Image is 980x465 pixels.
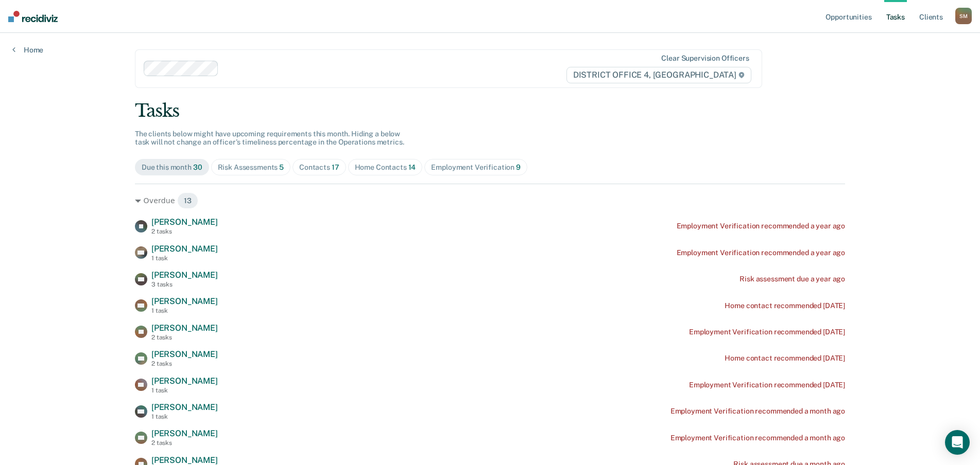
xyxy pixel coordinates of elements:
[355,163,416,172] div: Home Contacts
[332,163,339,171] span: 17
[151,360,218,367] div: 2 tasks
[151,428,218,438] span: [PERSON_NAME]
[135,130,404,147] span: The clients below might have upcoming requirements this month. Hiding a below task will not chang...
[566,67,751,83] span: DISTRICT OFFICE 4, [GEOGRAPHIC_DATA]
[151,413,218,420] div: 1 task
[677,222,846,230] div: Employment Verification recommended a year ago
[151,455,218,465] span: [PERSON_NAME]
[408,163,416,171] span: 14
[516,163,521,171] span: 9
[945,430,970,455] div: Open Intercom Messenger
[677,248,846,257] div: Employment Verification recommended a year ago
[12,45,43,55] a: Home
[151,376,218,386] span: [PERSON_NAME]
[955,8,972,24] div: S M
[151,387,218,394] div: 1 task
[689,381,845,389] div: Employment Verification recommended [DATE]
[8,11,58,22] img: Recidiviz
[151,402,218,412] span: [PERSON_NAME]
[151,217,218,227] span: [PERSON_NAME]
[177,192,198,209] span: 13
[151,296,218,306] span: [PERSON_NAME]
[279,163,284,171] span: 5
[151,244,218,254] span: [PERSON_NAME]
[135,100,845,121] div: Tasks
[151,228,218,235] div: 2 tasks
[670,407,845,416] div: Employment Verification recommended a month ago
[661,54,749,63] div: Clear supervision officers
[142,163,202,172] div: Due this month
[299,163,339,172] div: Contacts
[151,334,218,341] div: 2 tasks
[218,163,284,172] div: Risk Assessments
[725,354,845,363] div: Home contact recommended [DATE]
[151,349,218,359] span: [PERSON_NAME]
[431,163,521,172] div: Employment Verification
[725,301,845,310] div: Home contact recommended [DATE]
[670,434,845,442] div: Employment Verification recommended a month ago
[193,163,202,171] span: 30
[151,270,218,280] span: [PERSON_NAME]
[151,281,218,288] div: 3 tasks
[151,323,218,333] span: [PERSON_NAME]
[135,192,845,209] div: Overdue 13
[689,328,845,336] div: Employment Verification recommended [DATE]
[955,8,972,24] button: SM
[151,439,218,446] div: 2 tasks
[151,307,218,314] div: 1 task
[740,275,845,283] div: Risk assessment due a year ago
[151,255,218,262] div: 1 task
